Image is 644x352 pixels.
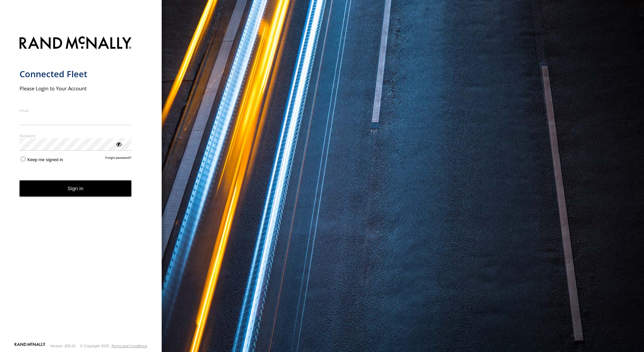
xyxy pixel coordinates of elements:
[20,108,132,113] label: Email
[20,35,132,52] img: Rand McNally
[21,157,25,161] input: Keep me signed in
[111,344,147,348] a: Terms and Conditions
[20,180,132,197] button: Sign in
[20,32,142,342] form: main
[80,344,147,348] div: © Copyright 2025 -
[115,141,122,147] div: ViewPassword
[20,133,132,138] label: Password
[14,343,45,349] a: Visit our Website
[50,344,76,348] div: Version: 305.01
[27,157,63,162] span: Keep me signed in
[20,68,132,80] h1: Connected Fleet
[20,85,132,92] h2: Please Login to Your Account
[105,156,132,162] a: Forgot password?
